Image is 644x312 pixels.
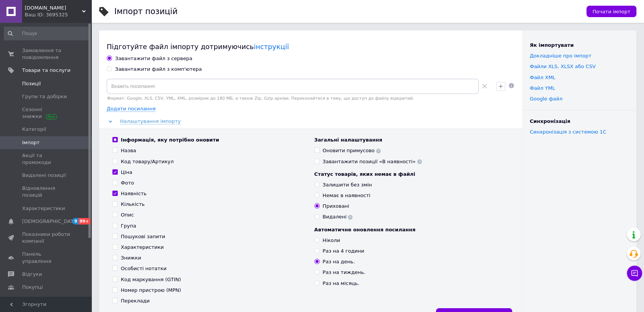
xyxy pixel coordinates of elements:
[314,226,509,233] div: Автоматичне оновлення посилання
[22,139,40,146] span: Імпорт
[115,66,202,73] div: Завантажити файл з комп'ютера
[530,85,555,91] a: Файл YML
[121,265,167,272] div: Особисті нотатки
[530,42,629,49] div: Як імпортувати
[107,96,490,101] div: Формат: Google, XLS, CSV, YML, XML, розміром до 180 МБ, а також Zip, Gzip архіви. Переконайтеся в...
[323,213,353,220] div: Видалені
[593,9,630,14] span: Почати імпорт
[22,106,70,120] span: Сезонні знижки
[323,203,349,210] div: Приховані
[22,126,46,133] span: Категорії
[121,276,181,283] div: Код маркування (GTIN)
[22,271,42,278] span: Відгуки
[72,218,78,224] span: 9
[22,47,70,61] span: Замовлення та повідомлення
[121,190,147,197] div: Наявність
[530,75,555,80] a: Файл XML
[121,255,141,261] div: Знижки
[25,11,91,18] div: Ваш ID: 3695325
[22,93,67,100] span: Групи та добірки
[22,185,70,199] span: Відновлення позицій
[314,137,509,143] div: Загальні налаштування
[78,218,91,224] span: 99+
[323,258,355,265] div: Раз на день.
[323,237,340,244] div: Ніколи
[121,169,132,176] div: Ціна
[530,64,596,69] a: Файли ХLS, XLSX або CSV
[323,181,372,188] div: Залишити без змін
[114,7,178,16] h1: Імпорт позицій
[22,152,70,166] span: Акції та промокоди
[530,53,591,59] a: Докладніше про імпорт
[121,287,181,294] div: Номер пристрою (MPN)
[22,231,70,245] span: Показники роботи компанії
[22,205,65,212] span: Характеристики
[323,192,370,199] div: Немає в наявності
[22,80,41,87] span: Позиції
[107,42,514,51] div: Підготуйте файл імпорту дотримуючись
[530,118,629,125] div: Синхронізація
[22,172,66,179] span: Видалені позиції
[121,158,174,165] div: Код товару/Артикул
[121,298,150,304] div: Переклади
[121,212,134,218] div: Опис
[22,284,43,291] span: Покупці
[530,96,562,102] a: Google файл
[121,201,145,208] div: Кількість
[323,158,422,165] div: Завантажити позиції «В наявності»
[107,106,155,112] span: Додати посилання
[121,147,136,154] div: Назва
[586,6,636,17] button: Почати імпорт
[530,129,606,135] a: Синхронізація з системою 1С
[121,223,136,229] div: Група
[323,269,365,276] div: Раз на тиждень.
[121,180,134,186] div: Фото
[107,79,479,94] input: Вкажіть посилання
[323,280,359,287] div: Раз на місяць.
[22,251,70,264] span: Панель управління
[115,55,192,62] div: Завантажити файл з сервера
[120,118,181,124] span: Налаштування імпорту
[323,147,381,154] div: Оновити примусово
[4,27,90,40] input: Пошук
[22,67,70,74] span: Товари та послуги
[121,244,164,251] div: Характеристики
[121,233,165,240] div: Пошукові запити
[627,266,642,281] button: Чат з покупцем
[121,137,219,143] div: Інформація, яку потрібно оновити
[254,43,289,51] a: інструкції
[22,218,78,225] span: [DEMOGRAPHIC_DATA]
[25,5,82,11] span: Poputchik.shop
[323,248,364,255] div: Раз на 4 години
[314,171,509,178] div: Статус товарів, яких немає в файлі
